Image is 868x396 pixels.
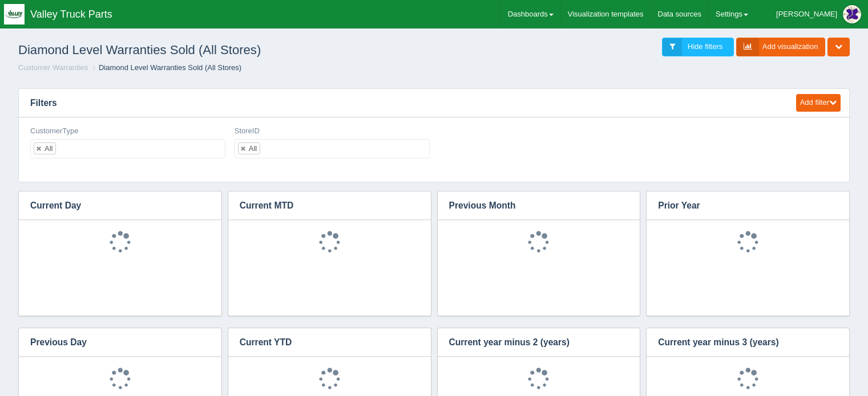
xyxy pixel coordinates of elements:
h3: Current MTD [228,191,414,220]
img: Profile Picture [843,5,861,23]
label: StoreID [235,126,260,137]
h3: Current year minus 3 (years) [647,328,832,357]
div: All [45,145,53,152]
h3: Previous Day [19,328,204,357]
div: All [249,145,257,152]
a: Hide filters [662,38,734,56]
h3: Current year minus 2 (years) [438,328,623,357]
li: Diamond Level Warranties Sold (All Stores) [90,63,241,74]
a: Add visualization [736,38,826,56]
span: Hide filters [688,42,722,51]
h3: Filters [19,89,785,117]
label: CustomerType [30,126,79,137]
span: Valley Truck Parts [30,9,112,20]
h3: Prior Year [647,191,832,220]
h1: Diamond Level Warranties Sold (All Stores) [18,38,434,63]
h3: Current Day [19,191,204,220]
div: [PERSON_NAME] [776,3,837,26]
h3: Current YTD [228,328,414,357]
h3: Previous Month [438,191,623,220]
button: Add filter [796,94,841,112]
a: Customer Warranties [18,63,88,72]
img: q1blfpkbivjhsugxdrfq.png [4,4,25,25]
